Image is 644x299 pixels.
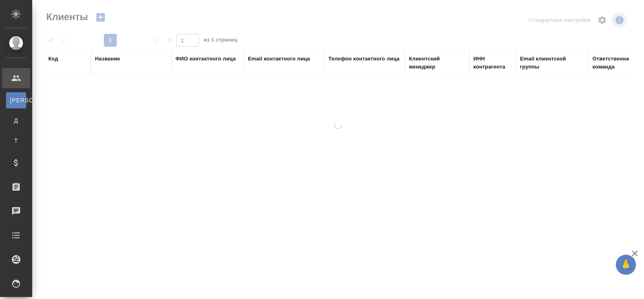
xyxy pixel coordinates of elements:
div: Телефон контактного лица [328,55,400,63]
div: Код [48,55,58,63]
div: Клиентский менеджер [409,55,465,71]
button: 🙏 [616,255,636,275]
div: ИНН контрагента [473,55,512,71]
a: [PERSON_NAME] [6,92,26,108]
a: Т [6,133,26,149]
div: Название [95,55,120,63]
a: Д [6,112,26,129]
span: Д [10,116,22,125]
div: Email контактного лица [248,55,310,63]
span: 🙏 [619,256,633,273]
div: Email клиентской группы [520,55,584,71]
div: ФИО контактного лица [175,55,236,63]
span: [PERSON_NAME] [10,96,22,104]
span: Т [10,137,22,145]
